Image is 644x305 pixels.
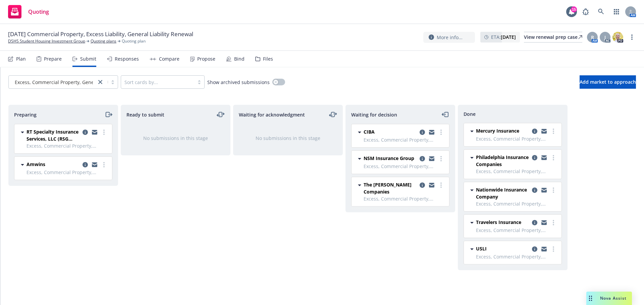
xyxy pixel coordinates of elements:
[217,110,225,119] a: moveLeftRight
[5,2,52,21] a: Quoting
[91,128,99,136] a: copy logging email
[15,79,112,86] span: Excess, Commercial Property, General Lia...
[591,34,594,41] span: R
[549,186,557,194] a: more
[549,219,557,227] a: more
[91,161,99,169] a: copy logging email
[531,186,539,194] a: copy logging email
[14,111,37,118] span: Preparing
[594,5,608,18] a: Search
[580,79,636,85] span: Add market to approach
[329,110,337,119] a: moveLeftRight
[364,195,445,202] span: Excess, Commercial Property, General Liability
[104,110,112,119] a: moveRight
[234,56,245,62] div: Bind
[44,56,62,62] div: Prepare
[81,128,89,136] a: copy logging email
[491,33,516,41] span: ETA :
[28,9,49,14] span: Quoting
[8,30,193,38] span: [DATE] Commercial Property, Excess Liability, General Liability Renewal
[476,135,557,142] span: Excess, Commercial Property, General Liability
[126,111,164,118] span: Ready to submit
[628,33,636,41] a: more
[531,127,539,135] a: copy logging email
[197,56,215,62] div: Propose
[586,292,632,305] button: Nova Assist
[16,56,26,62] div: Plan
[437,181,445,189] a: more
[26,161,45,168] span: Amwins
[540,127,548,135] a: copy logging email
[600,295,627,301] span: Nova Assist
[476,200,557,207] span: Excess, Commercial Property, General Liability
[428,155,436,163] a: copy logging email
[364,128,375,135] span: CIBA
[501,34,516,40] strong: [DATE]
[26,169,108,176] span: Excess, Commercial Property, General Liability
[540,154,548,162] a: copy logging email
[244,135,332,142] div: No submissions in this stage
[476,154,529,168] span: Philadelphia Insurance Companies
[207,79,270,86] span: Show archived submissions
[540,245,548,253] a: copy logging email
[476,168,557,175] span: Excess, Commercial Property, General Liability
[610,5,623,18] a: Switch app
[364,155,414,162] span: NSM Insurance Group
[437,34,463,41] span: More info...
[364,181,417,195] span: The [PERSON_NAME] Companies
[441,110,449,119] a: moveLeft
[612,32,623,43] img: photo
[12,79,93,86] span: Excess, Commercial Property, General Lia...
[531,219,539,227] a: copy logging email
[580,75,636,89] button: Add market to approach
[476,127,519,134] span: Mercury Insurance
[524,32,582,42] div: View renewal prep case
[549,127,557,135] a: more
[100,161,108,169] a: more
[418,181,426,189] a: copy logging email
[81,161,89,169] a: copy logging email
[80,56,96,62] div: Submit
[604,34,606,41] span: J
[531,154,539,162] a: copy logging email
[364,163,445,170] span: Excess, Commercial Property, General Liability
[571,6,577,12] div: 15
[26,142,108,149] span: Excess, Commercial Property, General Liability
[239,111,305,118] span: Waiting for acknowledgment
[476,186,529,200] span: Nationwide Insurance Company
[549,245,557,253] a: more
[540,219,548,227] a: copy logging email
[159,56,179,62] div: Compare
[476,219,521,226] span: Travelers Insurance
[122,38,146,44] span: Quoting plan
[428,128,436,136] a: copy logging email
[263,56,273,62] div: Files
[437,155,445,163] a: more
[476,245,487,252] span: USLI
[418,128,426,136] a: copy logging email
[115,56,139,62] div: Responses
[8,38,85,44] a: DSHS Student Housing Investment Group
[91,38,116,44] a: Quoting plans
[364,136,445,143] span: Excess, Commercial Property, General Liability
[100,128,108,136] a: more
[96,78,104,86] a: close
[579,5,592,18] a: Report a Bug
[132,135,219,142] div: No submissions in this stage
[531,245,539,253] a: copy logging email
[418,155,426,163] a: copy logging email
[540,186,548,194] a: copy logging email
[351,111,397,118] span: Waiting for decision
[26,128,80,142] span: RT Specialty Insurance Services, LLC (RSG Specialty, LLC)
[423,32,475,43] button: More info...
[524,32,582,43] a: View renewal prep case
[437,128,445,136] a: more
[464,110,476,118] span: Done
[549,154,557,162] a: more
[476,227,557,234] span: Excess, Commercial Property, General Liability
[586,292,595,305] div: Drag to move
[428,181,436,189] a: copy logging email
[476,253,557,260] span: Excess, Commercial Property, General Liability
